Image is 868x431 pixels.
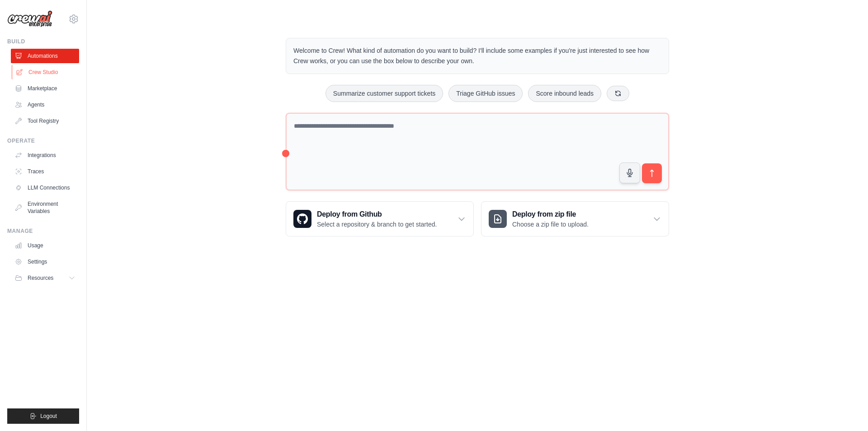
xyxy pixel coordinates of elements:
[448,85,523,102] button: Triage GitHub issues
[11,148,79,162] a: Integrations
[7,227,79,235] div: Manage
[7,408,79,424] button: Logout
[317,209,437,220] h3: Deploy from Github
[11,49,79,63] a: Automations
[317,220,437,229] p: Select a repository & branch to get started.
[11,81,79,96] a: Marketplace
[11,114,79,128] a: Tool Registry
[11,181,79,195] a: LLM Connections
[11,197,79,218] a: Environment Variables
[512,220,589,229] p: Choose a zip file to upload.
[7,10,52,28] img: Logo
[293,46,661,66] p: Welcome to Crew! What kind of automation do you want to build? I'll include some examples if you'...
[7,38,79,45] div: Build
[11,164,79,179] a: Traces
[28,274,53,282] span: Resources
[7,137,79,144] div: Operate
[40,412,57,420] span: Logout
[325,85,443,102] button: Summarize customer support tickets
[11,271,79,285] button: Resources
[512,209,589,220] h3: Deploy from zip file
[11,238,79,253] a: Usage
[12,65,80,79] a: Crew Studio
[11,255,79,269] a: Settings
[11,97,79,112] a: Agents
[528,85,601,102] button: Score inbound leads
